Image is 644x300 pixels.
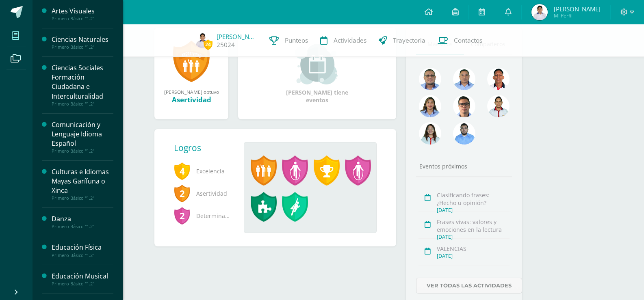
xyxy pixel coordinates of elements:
[52,35,113,50] a: Ciencias NaturalesPrimero Básico "1.2"
[437,191,510,207] div: Clasificando frases: ¿Hecho u opinión?
[453,68,475,90] img: 2efff582389d69505e60b50fc6d5bd41.png
[419,68,441,90] img: 99962f3fa423c9b8099341731b303440.png
[437,253,510,259] div: [DATE]
[52,195,113,201] div: Primero Básico "1.2"
[416,278,522,294] a: Ver todas las actividades
[174,205,231,227] span: Determinación
[52,120,113,148] div: Comunicación y Lenguaje Idioma Español
[52,63,113,106] a: Ciencias Sociales Formación Ciudadana e InterculturalidadPrimero Básico "1.2"
[174,142,237,153] div: Logros
[174,182,231,205] span: Asertividad
[174,162,190,180] span: 4
[174,160,231,182] span: Excelencia
[52,148,113,154] div: Primero Básico "1.2"
[52,63,113,101] div: Ciencias Sociales Formación Ciudadana e Interculturalidad
[217,32,257,41] a: [PERSON_NAME]
[277,44,358,104] div: [PERSON_NAME] tiene eventos
[419,122,441,145] img: 528059567c164876c49041b9095237f1.png
[416,162,512,170] div: Eventos próximos
[52,6,113,16] div: Artes Visuales
[263,24,314,57] a: Punteos
[52,167,113,201] a: Culturas e Idiomas Mayas Garífuna o XincaPrimero Básico "1.2"
[437,233,510,240] div: [DATE]
[52,272,113,281] div: Educación Musical
[52,243,113,258] a: Educación FísicaPrimero Básico "1.2"
[52,35,113,44] div: Ciencias Naturales
[531,4,548,20] img: c10f0d419b3c905bf2e5c0c5b9cec623.png
[52,272,113,287] a: Educación MusicalPrimero Básico "1.2"
[487,68,510,90] img: 89a3ce4a01dc90e46980c51de3177516.png
[554,12,601,19] span: Mi Perfil
[373,24,432,57] a: Trayectoria
[52,44,113,50] div: Primero Básico "1.2"
[432,24,488,57] a: Contactos
[52,120,113,154] a: Comunicación y Lenguaje Idioma EspañolPrimero Básico "1.2"
[453,95,475,117] img: b3275fa016b95109afc471d3b448d7ac.png
[217,41,235,49] a: 25024
[554,5,601,13] span: [PERSON_NAME]
[437,207,510,214] div: [DATE]
[437,245,510,253] div: VALENCIAS
[204,39,212,50] span: 24
[52,214,113,229] a: DanzaPrimero Básico "1.2"
[314,24,373,57] a: Actividades
[52,101,113,107] div: Primero Básico "1.2"
[334,36,366,45] span: Actividades
[285,36,308,45] span: Punteos
[52,243,113,252] div: Educación Física
[52,6,113,22] a: Artes VisualesPrimero Básico "1.2"
[437,218,510,233] div: Frases vivas: valores y emociones en la lectura
[52,167,113,195] div: Culturas e Idiomas Mayas Garífuna o Xinca
[454,36,482,45] span: Contactos
[419,95,441,117] img: 72fdff6db23ea16c182e3ba03ce826f1.png
[194,32,210,48] img: c10f0d419b3c905bf2e5c0c5b9cec623.png
[487,95,510,117] img: 6b516411093031de2315839688b6386d.png
[52,281,113,287] div: Primero Básico "1.2"
[163,95,220,104] div: Asertividad
[52,224,113,229] div: Primero Básico "1.2"
[393,36,425,45] span: Trayectoria
[163,88,220,95] div: [PERSON_NAME] obtuvo
[453,122,475,145] img: bb84a3b7bf7504f214959ad1f5a3e741.png
[52,253,113,258] div: Primero Básico "1.2"
[174,206,190,225] span: 2
[295,44,339,84] img: event_small.png
[52,214,113,224] div: Danza
[52,16,113,22] div: Primero Básico "1.2"
[174,184,190,203] span: 2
